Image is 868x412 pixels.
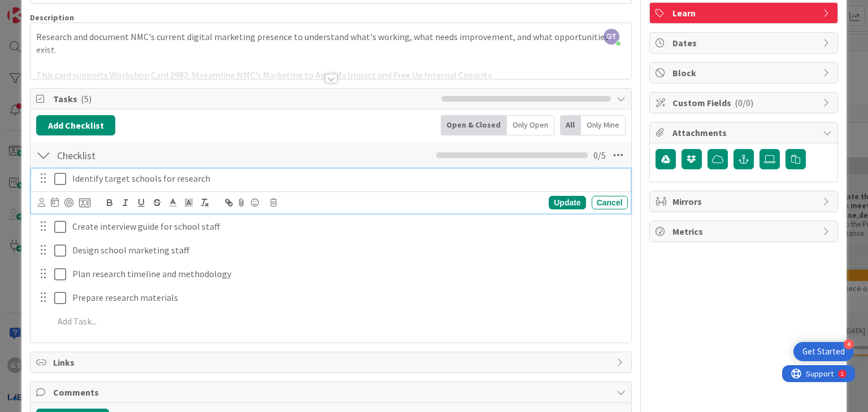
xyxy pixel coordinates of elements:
[793,342,854,361] div: Open Get Started checklist, remaining modules: 4
[593,148,606,162] span: 0 / 5
[30,12,74,23] span: Description
[735,97,753,108] span: ( 0/0 )
[560,115,581,135] div: All
[592,196,628,209] div: Cancel
[72,291,623,304] p: Prepare research materials
[672,6,817,20] span: Learn
[24,2,51,15] span: Support
[72,220,623,233] p: Create interview guide for school staff
[844,339,854,349] div: 4
[672,36,817,50] span: Dates
[604,29,619,45] span: GT
[672,66,817,80] span: Block
[53,385,610,399] span: Comments
[72,244,623,257] p: Design school marketing staff
[672,126,817,139] span: Attachments
[53,145,307,165] input: Add Checklist...
[72,268,623,280] p: Plan research timeline and methodology
[672,195,817,208] span: Mirrors
[802,346,845,357] div: Get Started
[672,225,817,238] span: Metrics
[507,115,554,135] div: Only Open
[72,172,623,185] p: Identify target schools for research
[53,92,435,106] span: Tasks
[81,93,92,104] span: ( 5 )
[581,115,626,135] div: Only Mine
[36,115,115,135] button: Add Checklist
[53,356,610,369] span: Links
[549,196,585,209] div: Update
[59,5,62,14] div: 2
[672,96,817,109] span: Custom Fields
[36,30,625,56] p: Research and document NMC's current digital marketing presence to understand what's working, what...
[441,115,507,135] div: Open & Closed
